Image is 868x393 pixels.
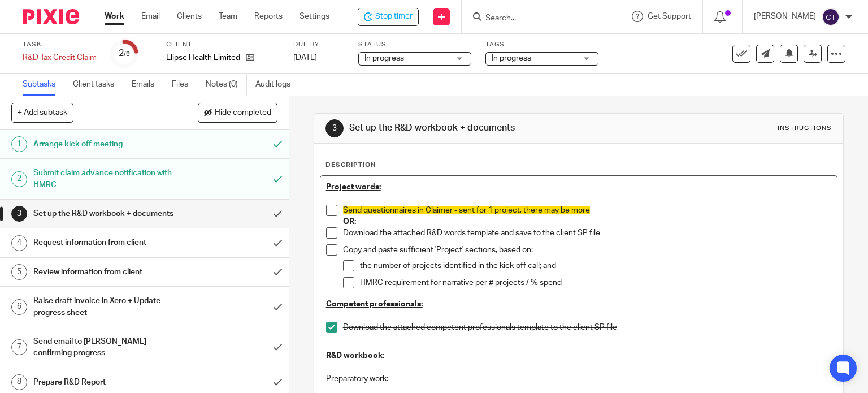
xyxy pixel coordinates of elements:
a: Files [172,74,197,96]
button: + Add subtask [11,103,73,122]
a: Clients [177,11,202,22]
h1: Request information from client [33,234,181,251]
a: Audit logs [255,74,299,96]
img: svg%3E [822,8,840,26]
span: Hide completed [215,109,271,118]
p: [PERSON_NAME] [754,11,816,22]
span: Stop timer [375,11,413,23]
label: Tags [485,40,598,49]
a: Emails [132,74,163,96]
button: Hide completed [198,103,277,122]
a: Client tasks [73,74,123,96]
span: In progress [492,54,531,62]
a: Reports [254,11,283,22]
input: Search [484,14,586,24]
span: In progress [364,54,404,62]
a: Settings [300,11,329,22]
label: Due by [293,40,344,49]
div: 3 [325,119,344,137]
h1: Set up the R&D workbook + documents [349,122,602,134]
div: 3 [11,206,27,222]
div: Elipse Health Limited - R&D Tax Credit Claim [358,8,419,26]
u: Competent professionals: [326,300,423,308]
div: 6 [11,299,27,315]
div: R&amp;D Tax Credit Claim [23,52,97,63]
h1: Prepare R&D Report [33,374,181,391]
span: Send questionnaires in Claimer - sent for 1 project, there may be more [343,206,590,214]
small: /9 [124,51,130,57]
img: Pixie [23,9,79,24]
p: Preparatory work: [326,373,832,385]
div: 7 [11,339,27,355]
a: Email [141,11,160,22]
h1: Raise draft invoice in Xero + Update progress sheet [33,292,181,321]
p: Download the attached competent professionals template to the client SP file [343,322,832,333]
strong: OR: [343,218,356,226]
u: Project words: [326,183,381,191]
div: 8 [11,374,27,390]
label: Status [358,40,471,49]
h1: Send email to [PERSON_NAME] confirming progress [33,333,181,362]
span: [DATE] [293,54,317,62]
a: Subtasks [23,74,64,96]
h1: Arrange kick off meeting [33,136,181,153]
div: 1 [11,136,27,152]
u: R&D workbook: [326,352,384,360]
h1: Set up the R&D workbook + documents [33,205,181,222]
div: R&D Tax Credit Claim [23,52,97,63]
h1: Submit claim advance notification with HMRC [33,165,181,193]
a: Work [105,11,124,22]
div: 2 [11,171,27,187]
label: Client [166,40,279,49]
a: Team [219,11,237,22]
span: Get Support [648,12,691,20]
label: Task [23,40,97,49]
div: 4 [11,235,27,251]
div: Instructions [778,124,832,133]
p: Download the attached R&D words template and save to the client SP file [343,227,832,239]
a: Notes (0) [206,74,247,96]
p: the number of projects identified in the kick-off call; and [360,260,832,271]
h1: Review information from client [33,264,181,280]
p: HMRC requirement for narrative per # projects / % spend [360,277,832,288]
p: Copy and paste sufficient 'Project' sections, based on: [343,244,832,256]
div: 5 [11,264,27,280]
p: Elipse Health Limited [166,52,240,63]
div: 2 [119,47,130,60]
p: Description [325,161,376,170]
